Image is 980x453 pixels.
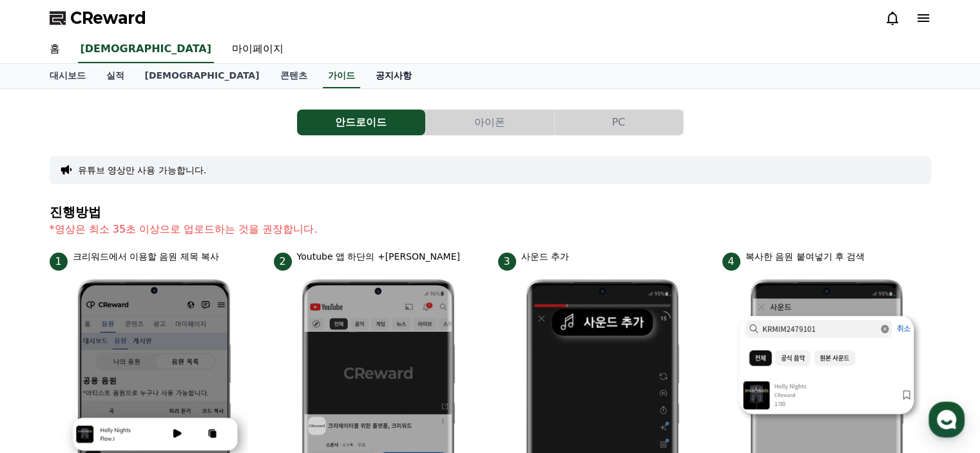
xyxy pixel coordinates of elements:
button: 안드로이드 [297,110,425,135]
button: PC [555,110,683,135]
p: 크리워드에서 이용할 음원 제목 복사 [73,250,220,264]
a: 공지사항 [365,64,422,88]
span: 1 [50,253,68,271]
p: *영상은 최소 35초 이상으로 업로드하는 것을 권장합니다. [50,222,931,237]
a: 마이페이지 [222,36,294,63]
span: 3 [498,253,516,271]
a: 아이폰 [426,110,555,135]
a: 콘텐츠 [270,64,318,88]
span: 4 [722,253,740,271]
a: 대화 [85,346,166,378]
a: [DEMOGRAPHIC_DATA] [78,36,214,63]
p: 사운드 추가 [521,250,569,264]
a: PC [555,110,684,135]
span: CReward [70,8,146,28]
a: 안드로이드 [297,110,426,135]
span: 대화 [118,366,133,376]
a: 설정 [166,346,247,378]
span: 홈 [41,365,48,376]
a: 실적 [96,64,135,88]
button: 아이폰 [426,110,554,135]
button: 유튜브 영상만 사용 가능합니다. [78,164,207,177]
span: 설정 [199,365,215,376]
h4: 진행방법 [50,205,931,219]
a: 홈 [39,36,70,63]
p: Youtube 앱 하단의 +[PERSON_NAME] [297,250,460,264]
a: 대시보드 [39,64,96,88]
a: 홈 [4,346,85,378]
a: [DEMOGRAPHIC_DATA] [135,64,270,88]
span: 2 [274,253,292,271]
a: CReward [50,8,146,28]
p: 복사한 음원 붙여넣기 후 검색 [745,250,865,264]
a: 가이드 [323,64,360,88]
